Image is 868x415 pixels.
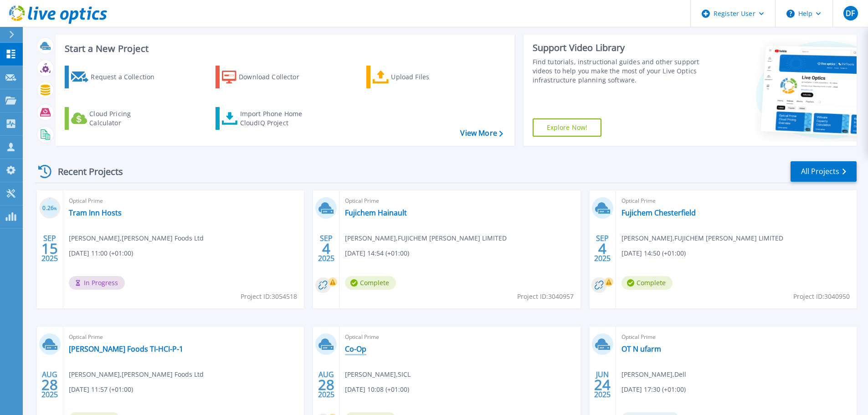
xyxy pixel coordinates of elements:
span: In Progress [69,276,125,290]
span: Complete [621,276,673,290]
span: 4 [598,245,606,252]
h3: Start a New Project [65,44,503,54]
span: [DATE] 14:50 (+01:00) [621,248,686,258]
a: Cloud Pricing Calculator [65,107,166,130]
span: [PERSON_NAME] , FUJICHEM [PERSON_NAME] LIMITED [345,233,507,243]
span: [DATE] 14:54 (+01:00) [345,248,409,258]
span: 4 [322,245,330,252]
span: Optical Prime [345,196,575,206]
span: 15 [41,245,58,252]
a: Fujichem Hainault [345,208,407,217]
div: Import Phone Home CloudIQ Project [240,109,311,128]
span: Project ID: 3054518 [241,292,297,302]
span: [PERSON_NAME] , SICL [345,369,411,379]
div: Upload Files [391,68,464,86]
div: Download Collector [239,68,312,86]
span: Project ID: 3040957 [517,292,574,302]
span: [PERSON_NAME] , [PERSON_NAME] Foods Ltd [69,233,204,243]
a: Tram Inn Hosts [69,208,122,217]
span: 28 [41,381,58,389]
span: [PERSON_NAME] , [PERSON_NAME] Foods Ltd [69,369,204,379]
span: Complete [345,276,396,290]
a: Request a Collection [65,66,166,88]
span: Optical Prime [345,332,575,342]
a: Explore Now! [533,118,602,137]
span: [DATE] 11:57 (+01:00) [69,384,133,395]
span: [DATE] 17:30 (+01:00) [621,384,686,395]
a: Fujichem Chesterfield [621,208,696,217]
div: SEP 2025 [594,232,611,265]
div: AUG 2025 [41,368,58,401]
span: DF [846,10,855,17]
h3: 0.26 [39,203,61,214]
div: Request a Collection [91,68,164,86]
div: SEP 2025 [41,232,58,265]
div: Recent Projects [35,160,135,183]
a: OT N ufarm [621,344,661,354]
span: Project ID: 3040950 [793,292,850,302]
span: Optical Prime [621,332,851,342]
div: Cloud Pricing Calculator [89,109,162,128]
a: All Projects [791,161,857,182]
span: Optical Prime [621,196,851,206]
a: Upload Files [366,66,468,88]
span: [DATE] 10:08 (+01:00) [345,384,409,395]
div: Support Video Library [533,42,703,54]
div: SEP 2025 [318,232,335,265]
div: AUG 2025 [318,368,335,401]
span: [DATE] 11:00 (+01:00) [69,248,133,258]
span: 28 [318,381,334,389]
span: % [54,206,57,211]
a: Co-Op [345,344,366,354]
span: Optical Prime [69,196,298,206]
div: Find tutorials, instructional guides and other support videos to help you make the most of your L... [533,57,703,85]
span: 24 [594,381,611,389]
a: View More [460,129,503,138]
span: [PERSON_NAME] , Dell [621,369,686,379]
span: Optical Prime [69,332,298,342]
a: [PERSON_NAME] Foods TI-HCI-P-1 [69,344,183,354]
div: JUN 2025 [594,368,611,401]
span: [PERSON_NAME] , FUJICHEM [PERSON_NAME] LIMITED [621,233,783,243]
a: Download Collector [216,66,317,88]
